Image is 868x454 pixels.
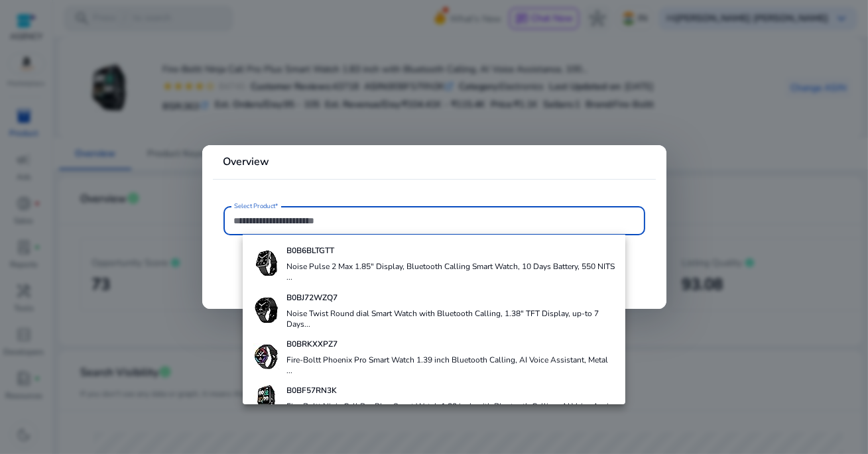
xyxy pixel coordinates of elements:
[253,297,280,323] img: 41cSg6D19-L._SS40_.jpg
[286,245,334,256] b: B0B6BLTGTT
[286,308,615,329] h4: Noise Twist Round dial Smart Watch with Bluetooth Calling, 1.38" TFT Display, up-to 7 Days...
[223,154,270,169] b: Overview
[253,343,280,370] img: 41m-lBJQ2hL._SS40_.jpg
[253,250,280,276] img: 41u4-v-BdNL._SS40_.jpg
[234,201,279,211] mat-label: Select Product*
[286,261,615,282] h4: Noise Pulse 2 Max 1.85" Display, Bluetooth Calling Smart Watch, 10 Days Battery, 550 NITS ...
[286,401,615,412] h4: Fire-Boltt Ninja Call Pro Plus Smart Watch 1.83 inch with Bluetooth Calling, AI Voice Assi...
[286,292,338,303] b: B0BJ72WZQ7
[253,384,280,411] img: 41RCVsQkYDL._SS40_.jpg
[286,385,337,396] b: B0BF57RN3K
[286,355,615,376] h4: Fire-Boltt Phoenix Pro Smart Watch 1.39 inch Bluetooth Calling, AI Voice Assistant, Metal ...
[286,339,338,349] b: B0BRKXXPZ7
